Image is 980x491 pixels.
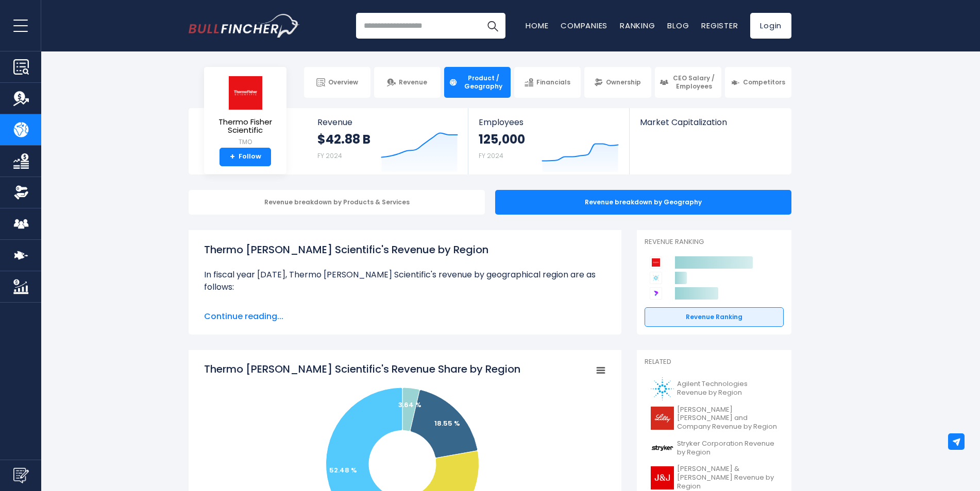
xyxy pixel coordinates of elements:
text: 18.55 % [434,418,460,428]
span: Product / Geography [461,74,506,90]
span: Market Capitalization [640,117,780,127]
span: [PERSON_NAME] [PERSON_NAME] and Company Revenue by Region [677,406,778,432]
a: Agilent Technologies Revenue by Region [645,375,784,403]
li: $1.56 B [204,302,606,314]
span: Continue reading... [204,310,606,323]
strong: 125,000 [479,131,525,147]
span: Financials [536,78,570,86]
a: CEO Salary / Employees [655,67,721,98]
img: Bullfincher logo [189,14,300,38]
img: Agilent Technologies competitors logo [650,272,662,284]
a: Register [701,20,738,31]
span: Competitors [743,78,785,86]
span: Employees [479,117,618,127]
a: Competitors [725,67,791,98]
h1: Thermo [PERSON_NAME] Scientific's Revenue by Region [204,242,606,257]
p: In fiscal year [DATE], Thermo [PERSON_NAME] Scientific's revenue by geographical region are as fo... [204,269,606,293]
a: Login [750,13,791,39]
a: Blog [667,20,689,31]
a: Companies [561,20,607,31]
img: A logo [651,377,674,400]
small: TMO [212,137,278,147]
img: SYK logo [651,436,674,460]
img: Thermo Fisher Scientific competitors logo [650,256,662,269]
a: Employees 125,000 FY 2024 [468,108,629,174]
a: Ownership [584,67,651,98]
a: Thermo Fisher Scientific TMO [212,75,279,148]
img: Danaher Corporation competitors logo [650,287,662,300]
a: +Follow [219,148,271,166]
span: Thermo Fisher Scientific [212,118,278,135]
button: Search [480,13,505,39]
a: Revenue [374,67,441,98]
a: Revenue $42.88 B FY 2024 [307,108,468,174]
a: Product / Geography [444,67,511,98]
span: [PERSON_NAME] & [PERSON_NAME] Revenue by Region [677,465,778,491]
a: Go to homepage [189,14,299,38]
tspan: Thermo [PERSON_NAME] Scientific's Revenue Share by Region [204,362,520,376]
span: Overview [328,78,358,86]
img: JNJ logo [651,466,674,489]
span: Agilent Technologies Revenue by Region [677,380,778,397]
span: CEO Salary / Employees [671,74,717,90]
small: FY 2024 [479,151,503,160]
p: Revenue Ranking [645,238,784,247]
span: Revenue [317,117,458,127]
a: Financials [514,67,581,98]
strong: $42.88 B [317,131,370,147]
img: Ownership [13,185,29,200]
span: Stryker Corporation Revenue by Region [677,440,778,457]
b: All Other Countries: [214,302,296,313]
span: Revenue [399,78,427,86]
a: Home [526,20,548,31]
div: Revenue breakdown by Products & Services [189,190,485,215]
img: LLY logo [651,407,674,430]
a: Revenue Ranking [645,307,784,327]
p: Related [645,358,784,366]
a: Overview [304,67,370,98]
small: FY 2024 [317,151,342,160]
a: Stryker Corporation Revenue by Region [645,434,784,462]
span: Ownership [606,78,641,86]
a: Market Capitalization [630,108,790,145]
a: Ranking [620,20,655,31]
a: [PERSON_NAME] [PERSON_NAME] and Company Revenue by Region [645,403,784,434]
text: 3.64 % [398,400,421,410]
text: 52.48 % [329,465,357,475]
div: Revenue breakdown by Geography [495,190,791,215]
strong: + [230,152,235,162]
